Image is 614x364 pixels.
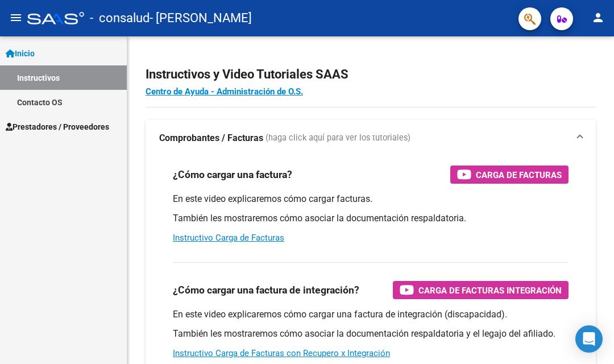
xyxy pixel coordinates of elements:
span: Carga de Facturas Integración [418,283,562,297]
strong: Comprobantes / Facturas [159,132,263,144]
div: Open Intercom Messenger [575,325,603,353]
mat-icon: person [591,11,605,24]
button: Carga de Facturas [450,166,569,184]
p: En este video explicaremos cómo cargar una factura de integración (discapacidad). [173,308,569,321]
h3: ¿Cómo cargar una factura de integración? [173,282,359,298]
p: También les mostraremos cómo asociar la documentación respaldatoria y el legajo del afiliado. [173,328,569,340]
p: También les mostraremos cómo asociar la documentación respaldatoria. [173,212,569,225]
span: Carga de Facturas [476,168,562,182]
h3: ¿Cómo cargar una factura? [173,167,292,183]
h2: Instructivos y Video Tutoriales SAAS [146,64,596,85]
span: - consalud [90,6,150,31]
a: Instructivo Carga de Facturas [173,233,284,243]
a: Centro de Ayuda - Administración de O.S. [146,86,303,97]
button: Carga de Facturas Integración [393,281,569,299]
p: En este video explicaremos cómo cargar facturas. [173,193,569,205]
a: Instructivo Carga de Facturas con Recupero x Integración [173,348,390,358]
span: Inicio [6,47,35,60]
span: (haga click aquí para ver los tutoriales) [265,132,410,144]
mat-icon: menu [9,11,23,24]
span: - [PERSON_NAME] [150,6,252,31]
span: Prestadores / Proveedores [6,121,109,133]
mat-expansion-panel-header: Comprobantes / Facturas (haga click aquí para ver los tutoriales) [146,120,596,156]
